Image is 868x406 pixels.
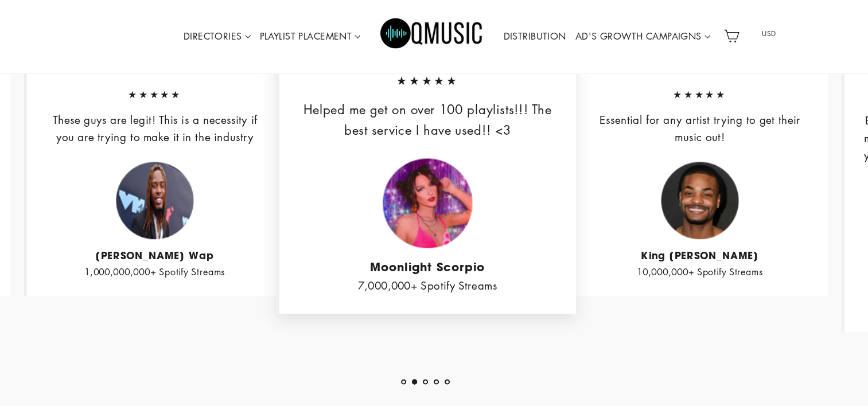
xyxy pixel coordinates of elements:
[298,261,557,275] cite: Moonlight Scorpio
[445,379,450,384] button: 5
[43,87,267,102] span: ★★★★★
[43,111,267,146] p: These guys are legit! This is a necessity if you are trying to make it in the industry
[499,24,570,50] a: DISTRIBUTION
[179,24,255,50] a: DIRECTORIES
[380,10,484,62] img: Q Music Promotions
[588,264,812,279] p: 10,000,000+ Spotify Streams
[255,24,365,50] a: PLAYLIST PLACEMENT
[298,72,557,90] span: ★★★★★
[588,87,812,102] span: ★★★★★
[434,379,439,384] button: 4
[588,111,812,146] p: Essential for any artist trying to get their music out!
[298,99,557,139] p: Helped me get on over 100 playlists!!! The best service I have used!! <3
[43,264,267,279] p: 1,000,000,000+ Spotify Streams
[43,250,267,262] cite: [PERSON_NAME] Wap
[571,24,715,50] a: AD'S GROWTH CAMPAIGNS
[412,379,417,384] button: 2
[145,3,719,70] div: Primary
[298,278,557,295] p: 7,000,000+ Spotify Streams
[588,250,812,262] cite: King [PERSON_NAME]
[401,379,406,384] button: 1
[747,25,791,42] span: USD
[423,379,428,384] button: 3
